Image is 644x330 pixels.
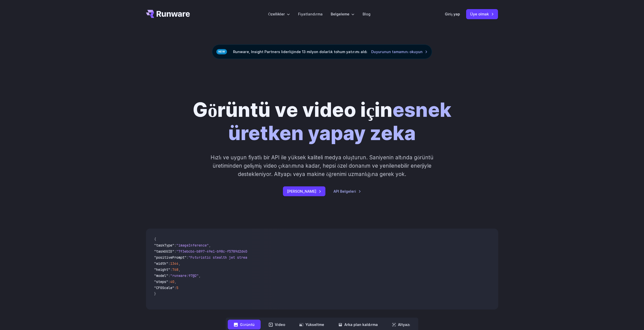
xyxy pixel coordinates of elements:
font: Yükseltme [305,322,324,327]
span: 5 [176,285,178,290]
font: Görüntü ve video için [193,98,393,122]
font: esnek üretken yapay zeka [228,98,451,145]
span: : [168,261,170,266]
span: "width" [154,261,168,266]
span: "runware:97@2" [170,273,199,278]
a: Fiyatlandırma [298,11,323,17]
span: "7f3ebcb6-b897-49e1-b98c-f5789d2d40d7" [176,249,253,254]
span: { [154,237,156,241]
a: Duyurunun tamamını okuyun [371,49,428,55]
span: : [186,255,189,260]
font: Video [275,322,285,327]
a: Giriş yap [445,11,460,17]
font: Runware, Insight Partners liderliğinde 13 milyon dolarlık tohum yatırımı aldı [233,50,367,54]
a: Blog [363,11,370,17]
font: Duyurunun tamamını okuyun [371,50,423,54]
span: "CFGScale" [154,285,174,290]
font: Blog [363,12,370,16]
a: [PERSON_NAME] [283,186,325,196]
span: "Futuristic stealth jet streaking through a neon-lit cityscape with glowing purple exhaust" [189,255,373,260]
a: Git / [146,10,190,18]
font: Üye olmak [470,12,489,16]
a: Üye olmak [466,9,498,19]
span: : [174,285,176,290]
span: : [168,279,170,284]
font: Fiyatlandırma [298,12,323,16]
span: "imageInference" [176,243,209,248]
font: Altyazı [398,322,410,327]
span: , [178,261,180,266]
span: : [168,273,170,278]
span: 1344 [170,261,178,266]
font: Giriş yap [445,12,460,16]
font: Hızlı ve uygun fiyatlı bir API ile yüksek kaliteli medya oluşturun. Saniyenin altında görüntü üre... [211,154,434,178]
font: API Belgeleri [334,189,356,193]
span: "height" [154,267,170,272]
span: , [174,279,176,284]
font: Belgeleme [331,12,349,16]
span: "taskType" [154,243,174,248]
a: API Belgeleri [334,188,361,194]
span: , [209,243,211,248]
span: : [174,243,176,248]
span: 40 [170,279,174,284]
span: , [199,273,201,278]
span: "model" [154,273,168,278]
span: : [174,249,176,254]
font: Arka plan kaldırma [344,322,378,327]
span: } [154,292,156,296]
span: "taskUUID" [154,249,174,254]
span: 768 [172,267,178,272]
span: "steps" [154,279,168,284]
font: [PERSON_NAME] [287,189,316,193]
font: Görüntü [240,322,254,327]
span: , [178,267,180,272]
font: Özellikler [268,12,285,16]
span: : [170,267,172,272]
span: "positivePrompt" [154,255,186,260]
